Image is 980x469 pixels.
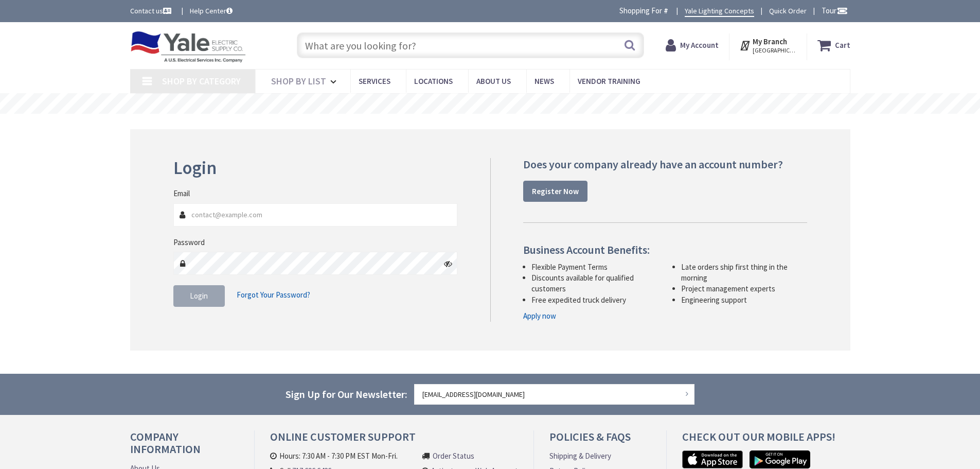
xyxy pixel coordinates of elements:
[270,450,413,461] li: Hours: 7:30 AM - 7:30 PM EST Mon-Fri.
[685,6,754,17] a: Yale Lighting Concepts
[534,76,554,86] span: News
[237,290,310,300] span: Forgot Your Password?
[822,6,848,15] span: Tour
[130,430,239,463] h4: Company Information
[531,262,657,272] li: Flexible Payment Terms
[523,181,587,202] a: Register Now
[682,430,858,450] h4: Check out Our Mobile Apps!
[173,237,205,248] label: Password
[739,36,796,55] div: My Branch [GEOGRAPHIC_DATA], [GEOGRAPHIC_DATA]
[680,40,719,50] strong: My Account
[414,76,453,86] span: Locations
[476,76,511,86] span: About Us
[523,158,807,170] h4: Does your company already have an account number?
[619,6,662,15] span: Shopping For
[414,384,695,405] input: Enter your email address
[271,75,326,87] span: Shop By List
[531,294,657,305] li: Free expedited truck delivery
[237,285,310,305] a: Forgot Your Password?
[753,46,796,55] span: [GEOGRAPHIC_DATA], [GEOGRAPHIC_DATA]
[173,188,190,199] label: Email
[681,294,807,305] li: Engineering support
[523,310,556,321] a: Apply now
[190,6,233,16] a: Help Center
[286,388,407,401] span: Sign Up for Our Newsletter:
[532,186,579,196] strong: Register Now
[433,450,474,461] a: Order Status
[578,76,640,86] span: Vendor Training
[664,6,668,15] strong: #
[681,262,807,284] li: Late orders ship first thing in the morning
[444,259,452,268] i: Click here to show/hide password
[130,31,246,63] img: Yale Electric Supply Co.
[297,32,644,58] input: What are you looking for?
[130,6,173,16] a: Contact us
[173,158,458,178] h2: Login
[531,272,657,294] li: Discounts available for qualified customers
[523,244,807,256] h4: Business Account Benefits:
[549,430,650,450] h4: Policies & FAQs
[681,283,807,294] li: Project management experts
[666,36,719,55] a: My Account
[753,37,787,46] strong: My Branch
[190,291,208,301] span: Login
[835,36,850,55] strong: Cart
[162,75,241,87] span: Shop By Category
[769,6,807,16] a: Quick Order
[173,203,458,227] input: Email
[270,430,518,450] h4: Online Customer Support
[359,76,390,86] span: Services
[817,36,850,55] a: Cart
[173,285,225,307] button: Login
[549,450,611,461] a: Shipping & Delivery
